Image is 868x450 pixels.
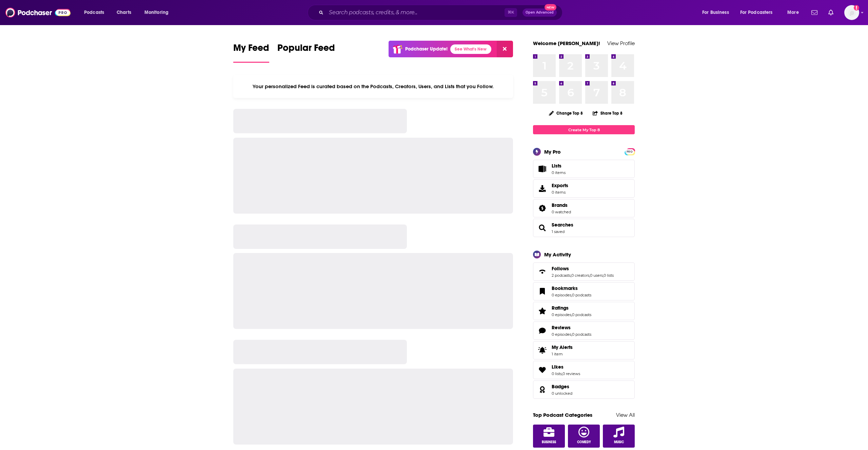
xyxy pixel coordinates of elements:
[616,412,635,418] a: View All
[572,312,591,317] a: 0 podcasts
[571,312,572,317] span: ,
[552,285,591,291] a: Bookmarks
[571,273,589,278] a: 0 creators
[535,326,549,335] a: Reviews
[533,380,635,399] span: Badges
[522,8,557,17] button: Open AdvancedNew
[535,267,549,276] a: Follows
[535,184,549,193] span: Exports
[545,4,557,11] span: New
[783,7,807,18] button: open menu
[112,7,135,18] a: Charts
[589,273,590,278] span: ,
[535,385,549,394] a: Badges
[552,364,564,370] span: Likes
[571,273,571,278] span: ,
[571,332,572,337] span: ,
[533,125,635,134] a: Create My Top 8
[571,293,572,297] span: ,
[702,8,729,17] span: For Business
[535,306,549,316] a: Ratings
[552,163,566,169] span: Lists
[277,42,335,63] a: Popular Feed
[552,222,573,228] a: Searches
[552,371,562,376] a: 0 lists
[552,182,568,189] span: Exports
[535,223,549,233] a: Searches
[5,6,71,19] img: Podchaser - Follow, Share and Rate Podcasts
[79,7,113,18] button: open menu
[552,170,566,175] span: 0 items
[787,8,799,17] span: More
[533,219,635,237] span: Searches
[533,160,635,178] a: Lists
[552,325,571,331] span: Reviews
[544,251,571,258] div: My Activity
[552,344,573,350] span: My Alerts
[552,305,569,311] span: Ratings
[552,352,573,356] span: 1 item
[809,7,820,18] a: Show notifications dropdown
[844,5,859,20] img: User Profile
[552,305,591,311] a: Ratings
[545,109,587,117] button: Change Top 8
[568,425,600,448] a: Comedy
[844,5,859,20] button: Show profile menu
[626,149,634,154] a: PRO
[592,106,623,120] button: Share Top 8
[552,266,614,272] a: Follows
[552,312,571,317] a: 0 episodes
[552,202,571,208] a: Brands
[552,202,568,208] span: Brands
[535,346,549,355] span: My Alerts
[740,8,773,17] span: For Podcasters
[552,163,561,169] span: Lists
[533,40,600,46] a: Welcome [PERSON_NAME]!
[233,42,269,58] span: My Feed
[572,332,591,337] a: 0 podcasts
[826,7,836,18] a: Show notifications dropdown
[552,391,572,396] a: 0 unlocked
[697,7,737,18] button: open menu
[405,46,448,52] p: Podchaser Update!
[326,7,505,18] input: Search podcasts, credits, & more...
[552,266,569,272] span: Follows
[526,11,554,14] span: Open Advanced
[505,8,517,17] span: ⌘ K
[533,361,635,379] span: Likes
[572,293,591,297] a: 0 podcasts
[542,440,556,444] span: Business
[736,7,783,18] button: open menu
[607,40,635,46] a: View Profile
[604,273,614,278] a: 0 lists
[535,287,549,296] a: Bookmarks
[84,8,104,17] span: Podcasts
[233,75,513,98] div: Your personalized Feed is curated based on the Podcasts, Creators, Users, and Lists that you Follow.
[552,364,580,370] a: Likes
[552,293,571,297] a: 0 episodes
[277,42,335,58] span: Popular Feed
[590,273,603,278] a: 0 users
[535,365,549,375] a: Likes
[603,273,604,278] span: ,
[614,440,624,444] span: Music
[563,371,580,376] a: 0 reviews
[552,229,565,234] a: 1 saved
[577,440,591,444] span: Comedy
[314,5,569,20] div: Search podcasts, credits, & more...
[533,341,635,359] a: My Alerts
[626,149,634,154] span: PRO
[533,262,635,281] span: Follows
[552,384,572,390] a: Badges
[140,7,177,18] button: open menu
[544,149,561,155] div: My Pro
[533,179,635,198] a: Exports
[552,210,571,214] a: 0 watched
[535,203,549,213] a: Brands
[552,285,578,291] span: Bookmarks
